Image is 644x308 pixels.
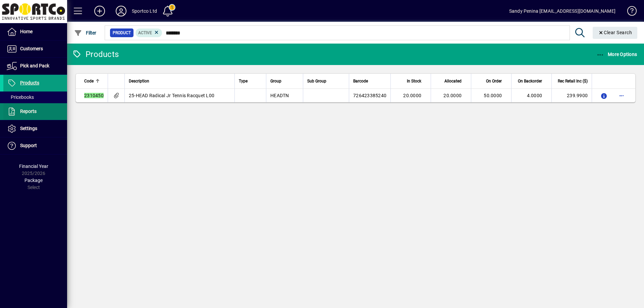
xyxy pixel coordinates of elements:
a: Knowledge Base [622,1,636,23]
span: 25-HEAD Radical Jr Tennis Racquet L00 [129,93,214,98]
span: Support [20,143,37,148]
div: Barcode [353,77,386,85]
button: Profile [110,5,132,17]
span: Rec Retail Inc ($) [558,77,588,85]
span: Barcode [353,77,368,85]
a: Support [3,137,67,154]
span: HEADTN [270,93,289,98]
span: Code [84,77,94,85]
span: 20.0000 [443,93,462,98]
div: Group [270,77,299,85]
span: Active [138,30,152,35]
span: Products [20,80,39,85]
button: Add [89,5,110,17]
span: Allocated [444,77,462,85]
button: More options [616,90,627,101]
span: Sub Group [307,77,326,85]
a: Customers [3,41,67,57]
span: Filter [74,30,97,36]
span: Settings [20,126,37,131]
mat-chip: Activation Status: Active [136,28,162,37]
div: Sportco Ltd [132,6,157,16]
span: 4.0000 [527,93,542,98]
div: Description [129,77,230,85]
span: More Options [596,52,637,57]
a: Settings [3,120,67,137]
span: In Stock [407,77,421,85]
span: Pricebooks [7,95,34,100]
span: Package [24,178,43,183]
em: 2310450 [84,93,104,98]
button: More Options [595,48,639,60]
div: Sub Group [307,77,345,85]
button: Filter [72,27,98,39]
a: Reports [3,103,67,120]
button: Clear [593,27,638,39]
span: Customers [20,46,43,51]
td: 239.9900 [551,89,592,102]
span: On Order [486,77,502,85]
span: Pick and Pack [20,63,49,68]
span: Description [129,77,149,85]
a: Pick and Pack [3,58,67,74]
span: Product [113,29,131,36]
span: On Backorder [518,77,542,85]
span: Type [239,77,248,85]
span: Reports [20,109,37,114]
span: Group [270,77,281,85]
span: 50.0000 [484,93,502,98]
span: 726423385240 [353,93,386,98]
span: Home [20,29,33,34]
div: Sandy Penina [EMAIL_ADDRESS][DOMAIN_NAME] [509,6,615,16]
a: Home [3,23,67,40]
a: Pricebooks [3,91,67,103]
div: Code [84,77,104,85]
div: Allocated [435,77,468,85]
span: Financial Year [19,164,48,169]
div: In Stock [395,77,427,85]
span: Clear Search [598,30,632,35]
div: On Order [475,77,508,85]
span: 20.0000 [403,93,421,98]
div: On Backorder [516,77,548,85]
div: Type [239,77,262,85]
div: Products [72,49,119,60]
